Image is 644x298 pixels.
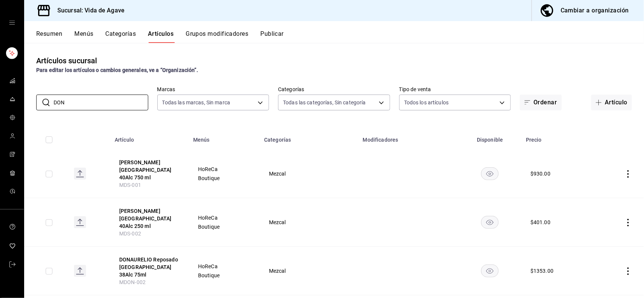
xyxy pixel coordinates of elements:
[624,170,632,178] button: actions
[260,125,358,150] th: Categorías
[54,95,148,110] input: Buscar artículo
[481,167,499,180] button: availability-product
[119,207,180,230] button: edit-product-location
[591,95,632,110] button: Artículo
[399,87,511,92] label: Tipo de venta
[119,231,141,237] span: MDS-002
[530,170,550,177] div: $ 930.00
[186,30,248,43] button: Grupos modificadores
[481,264,499,277] button: availability-product
[148,30,174,43] button: Artículos
[260,30,284,43] button: Publicar
[110,125,189,150] th: Artículo
[106,30,136,43] button: Categorías
[119,182,141,188] span: MDS-001
[189,125,260,150] th: Menús
[530,219,550,226] div: $ 401.00
[521,125,594,150] th: Precio
[358,125,459,150] th: Modificadores
[119,279,146,285] span: MDON-002
[119,159,180,181] button: edit-product-location
[74,30,93,43] button: Menús
[624,267,632,275] button: actions
[459,125,522,150] th: Disponible
[198,176,250,181] span: Boutique
[36,67,198,73] strong: Para editar los artículos o cambios generales, ve a “Organización”.
[530,267,553,275] div: $ 1353.00
[157,87,269,92] label: Marcas
[520,95,561,110] button: Ordenar
[283,99,366,106] span: Todas las categorías, Sin categoría
[36,30,644,43] div: navigation tabs
[481,216,499,229] button: availability-product
[278,87,390,92] label: Categorías
[624,219,632,226] button: actions
[9,20,15,26] button: open drawer
[198,167,250,172] span: HoReCa
[269,171,349,176] span: Mezcal
[162,99,231,106] span: Todas las marcas, Sin marca
[36,55,97,66] div: Artículos sucursal
[198,273,250,278] span: Boutique
[119,256,180,278] button: edit-product-location
[561,5,629,16] div: Cambiar a organización
[198,215,250,220] span: HoReCa
[269,268,349,274] span: Mezcal
[51,6,124,15] h3: Sucursal: Vida de Agave
[36,30,62,43] button: Resumen
[269,220,349,225] span: Mezcal
[198,224,250,229] span: Boutique
[198,264,250,269] span: HoReCa
[404,99,449,106] span: Todos los artículos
